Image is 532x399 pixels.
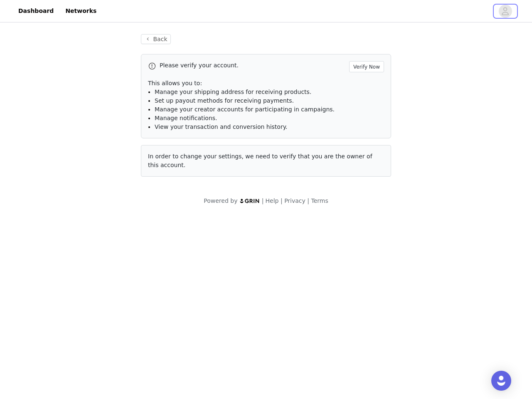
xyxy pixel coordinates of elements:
[155,115,217,121] span: Manage notifications.
[148,153,372,168] span: In order to change your settings, we need to verify that you are the owner of this account.
[148,79,384,88] p: This allows you to:
[204,197,237,204] span: Powered by
[491,371,511,391] div: Open Intercom Messenger
[284,197,305,204] a: Privacy
[60,2,101,20] a: Networks
[239,198,260,204] img: logo
[501,5,509,18] div: avatar
[160,61,346,70] p: Please verify your account.
[307,197,309,204] span: |
[13,2,59,20] a: Dashboard
[141,34,171,44] button: Back
[266,197,279,204] a: Help
[262,197,264,204] span: |
[155,89,311,95] span: Manage your shipping address for receiving products.
[281,197,283,204] span: |
[311,197,328,204] a: Terms
[155,97,294,104] span: Set up payout methods for receiving payments.
[155,106,335,113] span: Manage your creator accounts for participating in campaigns.
[349,61,384,72] button: Verify Now
[155,123,287,130] span: View your transaction and conversion history.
